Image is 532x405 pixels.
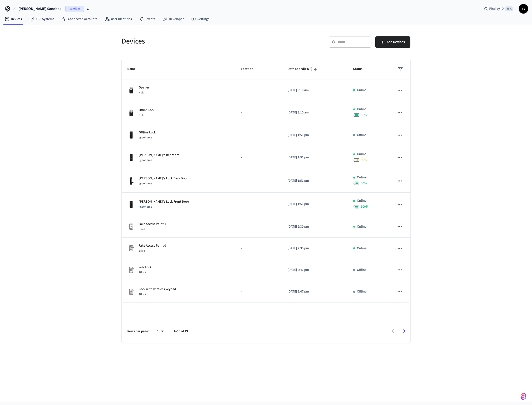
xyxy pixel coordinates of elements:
[399,326,410,337] button: Go to next page
[26,15,58,23] a: ACS Systems
[241,133,276,138] p: -
[288,133,342,138] p: [DATE] 1:51 pm
[127,177,135,185] img: igloohome_mortise_2
[139,108,154,113] p: Office Lock
[127,200,135,208] img: igloohome_deadbolt_2s
[288,246,342,251] p: [DATE] 2:30 pm
[288,268,342,273] p: [DATE] 2:47 pm
[139,113,144,117] span: Nuki
[155,328,166,335] div: 10
[139,91,144,95] span: Nuki
[241,289,276,294] p: -
[288,88,342,93] p: [DATE] 9:10 am
[288,155,342,160] p: [DATE] 1:51 pm
[127,244,135,252] img: Placeholder Lock Image
[139,292,146,296] span: Ttlock
[127,329,149,334] p: Rows per page:
[139,265,152,270] p: Wifi Lock
[353,65,369,73] span: Status
[101,15,136,23] a: User Identities
[357,88,366,93] p: Online
[241,224,276,229] p: -
[139,85,149,90] p: Opener
[139,130,156,135] p: Offline Lock
[127,109,135,117] img: Nuki Smart Lock 3.0 Pro Black, Front
[288,289,342,294] p: [DATE] 2:47 pm
[159,15,187,23] a: Developer
[387,39,405,45] span: Add Devices
[357,152,366,157] p: Online
[127,65,142,73] span: Name
[19,6,62,12] span: [PERSON_NAME] Sandbox
[288,224,342,229] p: [DATE] 2:30 pm
[357,289,366,294] p: Offline
[489,6,504,11] span: Find by ID
[139,243,166,248] p: Fake Access Point 0
[122,36,263,46] h5: Devices
[127,131,135,139] img: igloohome_deadbolt_2s
[1,15,26,23] a: Devices
[361,181,367,186] span: 80 %
[505,6,513,11] span: ⌘ K
[122,59,410,303] table: sticky table
[241,268,276,273] p: -
[139,249,145,253] span: Brivo
[480,5,517,13] div: Find by ID⌘ K
[127,223,135,230] img: Placeholder Lock Image
[127,266,135,274] img: Placeholder Lock Image
[139,153,179,158] p: [PERSON_NAME]'s Bedroom
[127,86,135,94] img: Nuki Smart Lock 3.0 Pro Black, Front
[357,175,366,180] p: Online
[139,136,152,140] span: Igloohome
[357,198,366,203] p: Online
[361,158,367,162] span: 50 %
[139,205,152,209] span: Igloohome
[139,270,146,274] span: Ttlock
[127,288,135,296] img: Placeholder Lock Image
[375,36,410,48] button: Add Devices
[174,329,188,334] p: 1–10 of 19
[65,6,84,12] span: Sandbox
[361,204,369,209] span: 100 %
[357,268,366,273] p: Offline
[357,107,366,112] p: Online
[241,178,276,183] p: -
[139,227,145,231] span: Brivo
[357,133,366,138] p: Offline
[139,222,166,227] p: Fake Access Point 1
[361,113,367,117] span: 86 %
[521,393,526,400] img: SeamLogoGradient.69752ec5.svg
[519,4,528,14] button: TL
[241,246,276,251] p: -
[139,176,188,181] p: [PERSON_NAME]'s Lock Back Door
[357,246,366,251] p: Online
[139,199,189,204] p: [PERSON_NAME]'s Lock Front Door
[139,287,176,292] p: Lock with wireless keypad
[241,88,276,93] p: -
[288,178,342,183] p: [DATE] 1:51 pm
[288,202,342,207] p: [DATE] 1:51 pm
[136,15,159,23] a: Events
[241,110,276,115] p: -
[357,224,366,229] p: Online
[58,15,101,23] a: Connected Accounts
[519,5,528,13] span: TL
[139,158,152,162] span: Igloohome
[288,65,318,73] span: Date added(PDT)
[241,202,276,207] p: -
[288,110,342,115] p: [DATE] 9:10 am
[241,65,260,73] span: Location
[127,154,135,161] img: igloohome_deadbolt_2e
[139,181,152,185] span: Igloohome
[187,15,213,23] a: Settings
[241,155,276,160] p: -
